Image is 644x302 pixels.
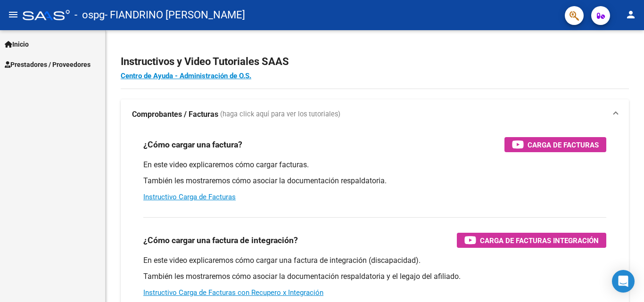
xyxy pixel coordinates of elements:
span: - ospg [74,5,105,25]
a: Instructivo Carga de Facturas [143,193,236,201]
span: - FIANDRINO [PERSON_NAME] [105,5,245,25]
p: En este video explicaremos cómo cargar facturas. [143,160,606,170]
span: Inicio [5,39,29,49]
p: En este video explicaremos cómo cargar una factura de integración (discapacidad). [143,255,606,266]
span: (haga click aquí para ver los tutoriales) [220,109,340,120]
a: Centro de Ayuda - Administración de O.S. [121,72,251,80]
button: Carga de Facturas Integración [457,233,606,248]
mat-expansion-panel-header: Comprobantes / Facturas (haga click aquí para ver los tutoriales) [121,99,629,130]
span: Carga de Facturas Integración [480,235,599,246]
p: También les mostraremos cómo asociar la documentación respaldatoria. [143,176,606,186]
h3: ¿Cómo cargar una factura de integración? [143,234,298,247]
mat-icon: person [625,9,636,20]
a: Instructivo Carga de Facturas con Recupero x Integración [143,288,323,297]
mat-icon: menu [8,9,19,20]
h2: Instructivos y Video Tutoriales SAAS [121,53,629,71]
h3: ¿Cómo cargar una factura? [143,138,242,151]
div: Open Intercom Messenger [612,270,635,293]
span: Carga de Facturas [528,139,599,151]
span: Prestadores / Proveedores [5,59,91,70]
strong: Comprobantes / Facturas [132,109,218,120]
button: Carga de Facturas [504,137,606,152]
p: También les mostraremos cómo asociar la documentación respaldatoria y el legajo del afiliado. [143,271,606,282]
